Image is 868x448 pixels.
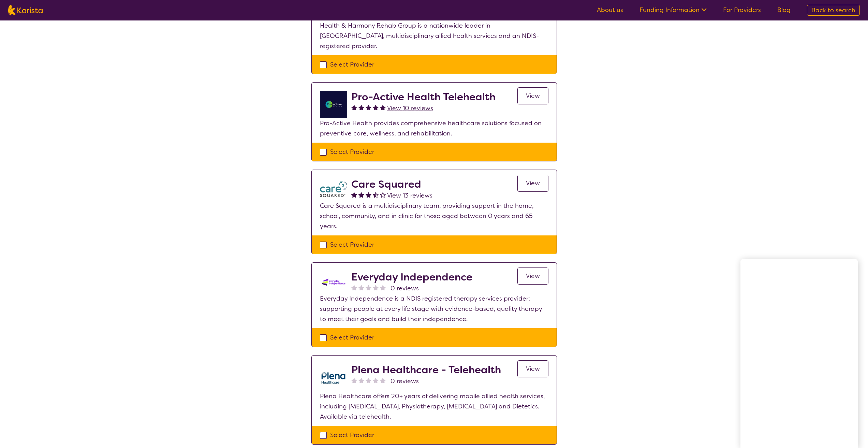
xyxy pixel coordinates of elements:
img: fullstar [373,104,379,110]
img: qwv9egg5taowukv2xnze.png [320,364,347,391]
img: halfstar [373,192,379,198]
span: View 10 reviews [387,104,433,112]
h2: Care Squared [351,178,432,190]
a: Back to search [807,5,860,16]
p: Health & Harmony Rehab Group is a nationwide leader in [GEOGRAPHIC_DATA], multidisciplinary allie... [320,20,548,51]
a: Blog [777,6,791,14]
h2: Everyday Independence [351,271,472,283]
span: Back to search [811,6,855,14]
span: 0 reviews [391,376,419,386]
img: nonereviewstar [351,377,357,383]
img: nonereviewstar [380,285,386,290]
img: Karista logo [8,5,43,15]
img: fullstar [358,192,364,198]
a: View 13 reviews [387,190,432,201]
a: View [517,268,548,285]
img: emptystar [380,192,386,198]
a: About us [597,6,623,14]
span: View [526,365,540,373]
p: Plena Healthcare offers 20+ years of delivering mobile allied health services, including [MEDICAL... [320,391,548,422]
a: View 10 reviews [387,103,433,113]
img: ymlb0re46ukcwlkv50cv.png [320,91,347,118]
span: View [526,179,540,187]
iframe: Chat Window [740,259,858,448]
a: View [517,360,548,377]
img: fullstar [358,104,364,110]
img: nonereviewstar [366,285,371,290]
span: View [526,272,540,280]
span: 0 reviews [391,283,419,293]
img: fullstar [366,192,371,198]
img: nonereviewstar [366,377,371,383]
h2: Pro-Active Health Telehealth [351,91,496,103]
a: Funding Information [639,6,707,14]
p: Care Squared is a multidisciplinary team, providing support in the home, school, community, and i... [320,201,548,231]
img: nonereviewstar [358,377,364,383]
h2: Plena Healthcare - Telehealth [351,364,501,376]
img: fullstar [351,192,357,198]
img: nonereviewstar [373,377,379,383]
a: View [517,175,548,192]
img: kdssqoqrr0tfqzmv8ac0.png [320,271,347,293]
img: fullstar [380,104,386,110]
span: View [526,92,540,100]
img: nonereviewstar [351,285,357,290]
img: watfhvlxxexrmzu5ckj6.png [320,178,347,201]
img: nonereviewstar [373,285,379,290]
a: View [517,87,548,104]
img: nonereviewstar [380,377,386,383]
span: View 13 reviews [387,191,432,200]
p: Pro-Active Health provides comprehensive healthcare solutions focused on preventive care, wellnes... [320,118,548,139]
img: nonereviewstar [358,285,364,290]
p: Everyday Independence is a NDIS registered therapy services provider; supporting people at every ... [320,293,548,324]
a: For Providers [723,6,761,14]
img: fullstar [351,104,357,110]
img: fullstar [366,104,371,110]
